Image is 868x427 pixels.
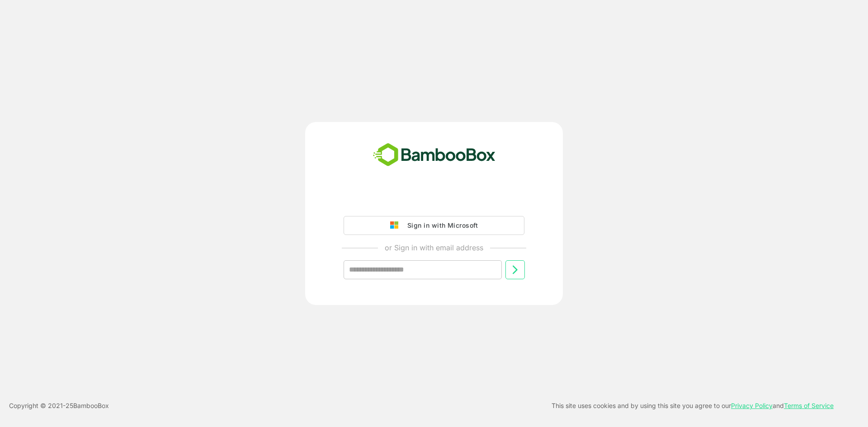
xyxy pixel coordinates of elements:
[403,220,478,231] div: Sign in with Microsoft
[731,402,773,409] a: Privacy Policy
[344,216,524,235] button: Sign in with Microsoft
[552,400,834,411] p: This site uses cookies and by using this site you agree to our and
[385,242,483,253] p: or Sign in with email address
[390,221,403,230] img: google
[784,402,834,409] a: Terms of Service
[9,400,109,411] p: Copyright © 2021- 25 BambooBox
[339,191,529,211] iframe: Knop Inloggen met Google
[368,140,500,170] img: bamboobox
